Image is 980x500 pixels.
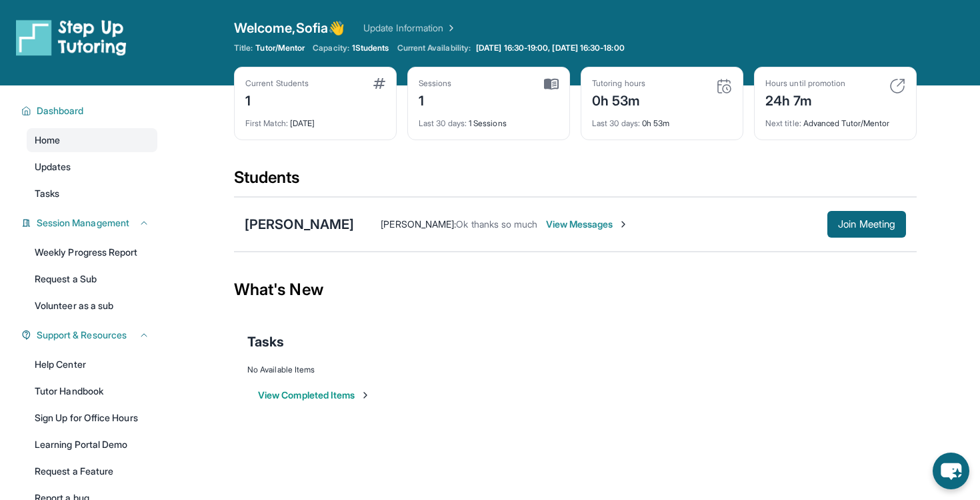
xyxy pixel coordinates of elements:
span: [PERSON_NAME] : [381,218,456,230]
span: Last 30 days : [419,118,467,128]
button: Dashboard [31,104,149,117]
span: Join Meeting [838,220,895,228]
span: [DATE] 16:30-19:00, [DATE] 16:30-18:00 [476,43,625,53]
a: Update Information [363,21,457,35]
div: 1 Sessions [419,110,559,129]
button: Support & Resources [31,328,149,342]
div: Students [234,167,917,196]
span: 1 Students [352,43,389,53]
div: Current Students [245,78,309,89]
img: card [373,78,385,89]
div: No Available Items [247,364,903,375]
div: 24h 7m [765,89,845,110]
div: 1 [419,89,452,110]
a: Sign Up for Office Hours [27,406,157,430]
div: Hours until promotion [765,78,845,89]
div: 0h 53m [592,110,732,129]
button: chat-button [933,453,969,489]
img: card [889,78,905,94]
div: 1 [245,89,309,110]
span: Capacity: [313,43,349,53]
img: card [544,78,559,90]
span: Dashboard [37,104,84,117]
img: Chevron-Right [618,219,629,230]
a: Request a Feature [27,459,157,483]
span: First Match : [245,118,288,128]
span: Next title : [765,118,801,128]
span: Tutor/Mentor [255,43,305,53]
div: Sessions [419,78,452,89]
span: Last 30 days : [592,118,640,128]
span: Home [35,134,60,147]
a: Updates [27,155,157,179]
div: What's New [234,260,917,319]
div: Advanced Tutor/Mentor [765,110,905,129]
a: Volunteer as a sub [27,294,157,318]
span: Updates [35,160,71,174]
span: Title: [234,43,253,53]
span: Current Availability: [397,43,471,53]
a: Weekly Progress Report [27,240,157,264]
a: Tutor Handbook [27,379,157,403]
a: Learning Portal Demo [27,433,157,457]
span: Welcome, Sofia 👋 [234,19,345,37]
span: Tasks [247,332,284,351]
div: [DATE] [245,110,385,129]
button: Session Management [31,216,149,230]
img: logo [16,19,127,56]
a: Help Center [27,352,157,377]
button: Join Meeting [827,211,906,238]
img: Chevron Right [443,21,457,35]
span: Session Management [37,216,129,230]
div: [PERSON_NAME] [245,215,354,234]
div: 0h 53m [592,89,645,110]
img: card [716,78,732,94]
span: Tasks [35,187,59,200]
a: [DATE] 16:30-19:00, [DATE] 16:30-18:00 [473,43,627,53]
a: Tasks [27,182,157,206]
span: View Messages [546,218,629,231]
span: Ok thanks so much [456,218,537,230]
button: View Completed Items [258,389,371,402]
a: Home [27,128,157,152]
span: Support & Resources [37,328,127,342]
div: Tutoring hours [592,78,645,89]
a: Request a Sub [27,267,157,291]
